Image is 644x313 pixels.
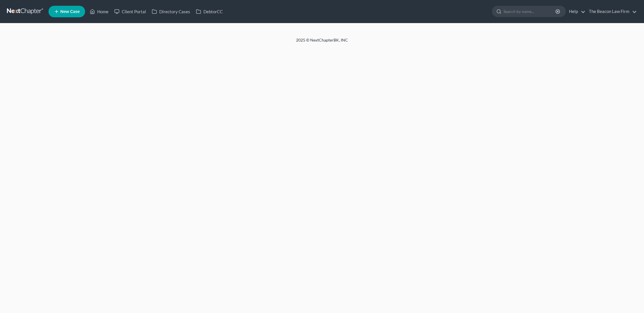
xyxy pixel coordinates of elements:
a: Directory Cases [149,6,193,17]
a: Home [87,6,111,17]
div: 2025 © NextChapterBK, INC [158,37,486,48]
input: Search by name... [503,6,556,17]
a: Client Portal [111,6,149,17]
a: The Beacon Law Firm [586,6,637,17]
span: New Case [60,10,80,14]
a: DebtorCC [193,6,226,17]
a: Help [566,6,585,17]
